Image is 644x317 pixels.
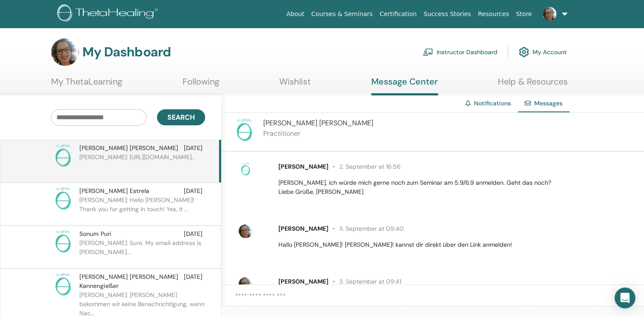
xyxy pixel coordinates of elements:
[79,272,184,291] span: [PERSON_NAME] [PERSON_NAME] Kannengießer
[51,38,79,66] img: default.jpg
[51,229,75,254] img: no-photo.png
[263,128,373,139] p: Practitioner
[239,162,252,176] img: no-photo.png
[184,144,203,153] span: [DATE]
[79,144,178,153] span: [PERSON_NAME] [PERSON_NAME]
[79,196,205,222] p: [PERSON_NAME]: Hello [PERSON_NAME]! Thank you for getting in touch! Yes, it ...
[82,44,171,60] h3: My Dashboard
[328,163,401,170] span: 2. September at 16:56
[239,277,252,291] img: default.jpg
[79,186,149,196] span: [PERSON_NAME] Estrela
[278,178,634,196] p: [PERSON_NAME], ich würde mich gerne noch zum Seminar am 5.9/6.9 anmelden. Geht das noch? Liebe Gr...
[519,45,529,59] img: cog.svg
[328,225,404,232] span: 3. September at 09:40
[279,76,311,93] a: Wishlist
[79,239,205,265] p: [PERSON_NAME]: Sure. My email address is [PERSON_NAME]....
[278,225,328,232] span: [PERSON_NAME]
[183,76,219,93] a: Following
[51,186,75,211] img: no-photo.png
[519,42,567,62] a: My Account
[79,229,111,239] span: Sonum Puri
[184,272,203,291] span: [DATE]
[51,76,122,93] a: My ThetaLearning
[474,99,511,107] a: Notifications
[420,6,474,22] a: Success Stories
[232,118,256,142] img: no-photo.png
[513,6,536,22] a: Store
[184,186,203,196] span: [DATE]
[167,113,195,122] span: Search
[423,42,497,62] a: Instructor Dashboard
[57,4,161,24] img: logo.png
[79,153,205,179] p: [PERSON_NAME]: [URL][DOMAIN_NAME]..
[534,99,562,107] span: Messages
[79,291,205,317] p: [PERSON_NAME]: [PERSON_NAME] bekommen wir keine Benachrichtigung, wenn Nac...
[498,76,568,93] a: Help & Resources
[308,6,376,22] a: Courses & Seminars
[239,224,252,238] img: default.jpg
[51,144,75,168] img: no-photo.png
[371,76,438,95] a: Message Center
[615,288,635,308] div: Open Intercom Messenger
[184,229,203,239] span: [DATE]
[263,118,373,127] span: [PERSON_NAME] [PERSON_NAME]
[278,278,328,285] span: [PERSON_NAME]
[51,272,75,297] img: no-photo.png
[278,240,634,249] p: Hallo [PERSON_NAME]! [PERSON_NAME]! kannst dir direkt über den Link anmelden!
[376,6,420,22] a: Certification
[328,278,401,285] span: 3. September at 09:41
[474,6,513,22] a: Resources
[543,7,556,21] img: default.jpg
[283,6,307,22] a: About
[423,48,433,56] img: chalkboard-teacher.svg
[278,163,328,170] span: [PERSON_NAME]
[157,109,205,125] button: Search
